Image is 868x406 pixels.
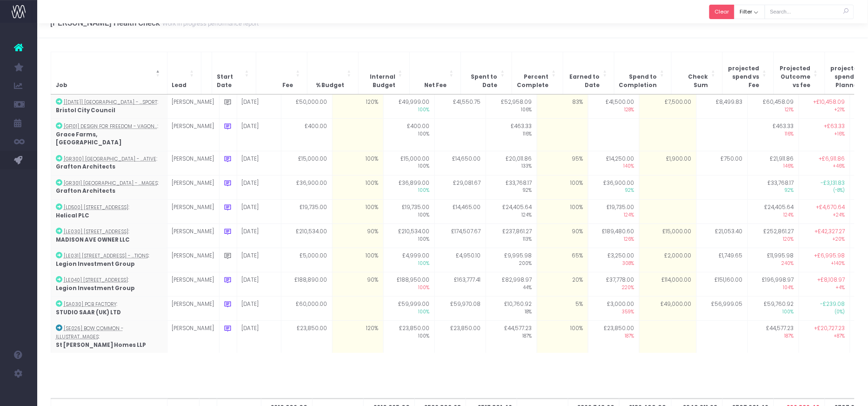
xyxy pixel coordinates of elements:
td: £60,000.00 [281,297,332,321]
td: : [51,95,167,119]
td: 20% [537,272,588,297]
td: 90% [537,224,588,248]
th: Start Date: Activate to sort: Activate to sort: Activate to sort: Activate to sort: Activate to s... [212,52,256,94]
span: 100% [388,333,430,340]
span: 104% [753,284,794,291]
strong: Bristol City Council [56,107,115,114]
td: £21,911.86 [748,151,799,175]
abbr: [LE031] 1122 Madison Avenue - Illustrations [64,252,148,259]
td: £15,000.00 [281,151,332,175]
strong: Grafton Architects [56,163,115,170]
span: +21% [804,107,845,114]
span: 187% [753,333,794,340]
td: £14,250.00 [588,151,639,175]
th: % Budget: Activate to sort: Activate to sort: Activate to sort: Activate to sort: Activate to sor... [307,52,358,94]
span: 200% [491,260,532,267]
td: [DATE] [237,175,281,199]
td: [PERSON_NAME] [167,200,219,224]
td: £41,500.00 [588,95,639,119]
td: £188,890.00 [281,272,332,297]
th: Fee: Activate to sort: Activate to sort: Activate to sort: Activate to sort: Activate to sort: Ac... [256,52,307,94]
strong: MADISON AVE OWNER LLC [56,236,130,244]
span: Spent to Date [466,73,498,89]
td: £29,081.67 [434,175,486,199]
span: (0%) [804,309,845,316]
span: 92% [753,187,794,194]
abbr: [SA030] PCB Factory [64,301,116,308]
span: Percent Complete [517,73,549,89]
span: +20% [804,236,845,243]
span: Earned to Date [568,73,600,89]
span: 116% [491,131,532,138]
td: £23,850.00 [588,321,639,353]
span: 100% [388,163,430,170]
span: 92% [593,187,634,194]
td: £163,777.41 [434,272,486,297]
td: £4,999.00 [383,248,434,272]
td: £23,850.00 [383,321,434,353]
span: 100% [388,284,430,291]
td: £19,735.00 [281,200,332,224]
span: projected spend vs Fee [728,65,760,89]
td: £41,550.75 [434,95,486,119]
td: [PERSON_NAME] [167,119,219,151]
td: £15,000.00 [383,151,434,175]
span: 140% [593,163,634,170]
span: Net Fee [424,81,447,90]
td: £49,000.00 [639,297,696,321]
td: : [51,297,167,321]
span: +£4,670.64 [816,203,845,212]
td: £56,999.05 [696,297,748,321]
td: [DATE] [237,119,281,151]
td: : [51,321,167,353]
td: £1,749.65 [696,248,748,272]
td: £463.33 [748,119,799,151]
strong: Grafton Architects [56,187,115,195]
td: £44,577.23 [748,321,799,353]
th: Spend to Completion: Activate to sort: Activate to sort: Activate to sort: Activate to sort: Acti... [614,52,671,94]
td: £210,534.00 [281,224,332,248]
td: [PERSON_NAME] [167,175,219,199]
th: Job: Activate to invert sorting: Activate to invert sorting: Activate to invert sorting: Activate... [51,52,167,94]
abbr: [GR300] Kingston University - Middle Mill - Illustrative [64,156,156,162]
th: Earned to Date: Activate to sort: Activate to sort: Activate to sort: Activate to sort: Activate ... [563,52,614,94]
td: £9,995.98 [486,248,537,272]
abbr: [LE040] 550 West 21st Street [64,277,128,284]
td: : [51,200,167,224]
strong: STUDIO SAAR (UK) LTD [56,309,121,316]
strong: Grace Farms, [GEOGRAPHIC_DATA] [56,131,121,147]
span: +£6,995.98 [815,252,845,260]
span: 308% [593,260,634,267]
td: 120% [332,95,383,119]
td: £23,850.00 [281,321,332,353]
td: £188,950.00 [383,272,434,297]
td: £36,900.00 [281,175,332,199]
span: projected spend vs Planned [830,65,862,89]
span: 126% [593,236,634,243]
span: +£6,911.86 [819,155,845,163]
span: +87% [804,333,845,340]
td: £49,999.00 [383,95,434,119]
img: images/default_profile_image.png [12,387,26,401]
td: [PERSON_NAME] [167,248,219,272]
span: -£239.08 [821,300,845,309]
span: 240% [753,260,794,267]
th: Lead: Activate to sort: Activate to sort: Activate to sort: Activate to sort: Activate to sort: A... [167,52,201,94]
strong: Helical PLC [56,212,89,219]
td: £2,000.00 [639,248,696,272]
td: 95% [537,151,588,175]
td: £1,900.00 [639,151,696,175]
td: 100% [537,321,588,353]
span: 124% [491,212,532,219]
td: £151,160.00 [696,272,748,297]
td: £7,500.00 [639,95,696,119]
abbr: [SE026] Bow Common - Illustrative Images [56,325,123,340]
td: £114,000.00 [639,272,696,297]
span: +£8,108.97 [818,276,845,284]
td: 120% [332,321,383,353]
td: [PERSON_NAME] [167,321,219,353]
span: Job [56,81,67,90]
span: 121% [753,107,794,114]
span: 359% [593,309,634,316]
span: 146% [753,163,794,170]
